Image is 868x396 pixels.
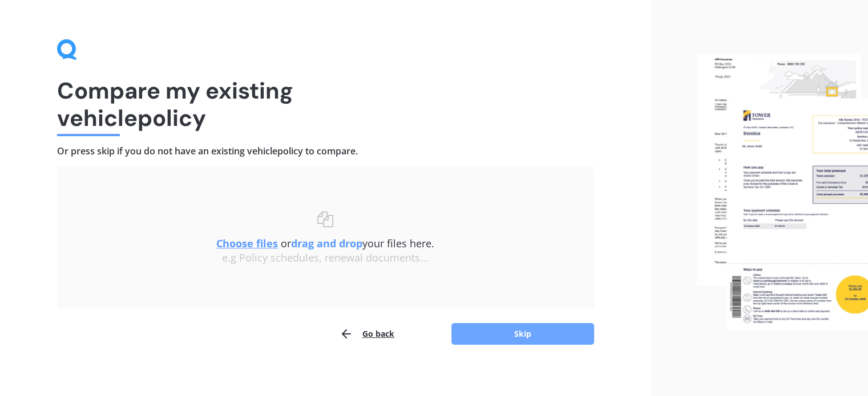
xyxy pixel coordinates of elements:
[697,54,868,330] img: files.webp
[216,236,278,250] u: Choose files
[451,323,594,345] button: Skip
[216,236,434,250] span: or your files here.
[340,322,394,345] button: Go back
[291,236,362,250] b: drag and drop
[57,77,594,132] h1: Compare my existing vehicle policy
[80,252,571,264] div: e.g Policy schedules, renewal documents...
[57,145,594,157] h4: Or press skip if you do not have an existing vehicle policy to compare.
